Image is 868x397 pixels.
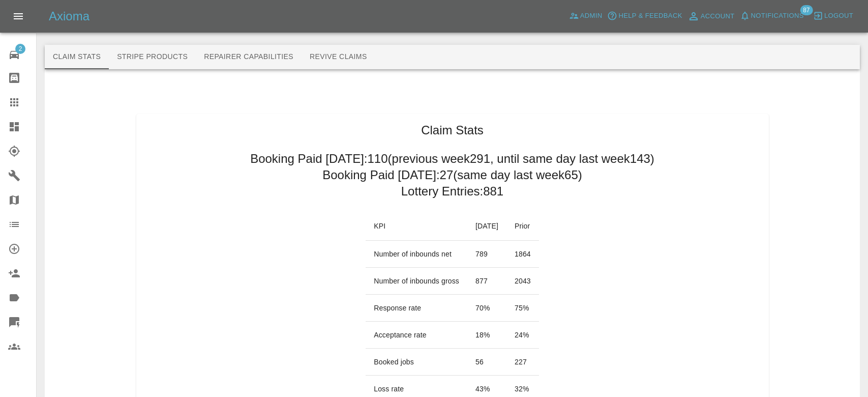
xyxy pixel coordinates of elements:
[618,10,682,22] span: Help & Feedback
[580,10,603,22] span: Admin
[467,241,506,268] td: 789
[467,349,506,376] td: 56
[566,8,605,24] a: Admin
[196,45,302,69] button: Repairer Capabilities
[506,268,539,295] td: 2043
[605,8,684,24] button: Help & Feedback
[421,122,484,138] h1: Claim Stats
[302,45,375,69] button: Revive Claims
[506,241,539,268] td: 1864
[49,8,89,24] h5: Axioma
[366,295,467,322] td: Response rate
[506,212,539,241] th: Prior
[6,4,31,29] button: Open drawer
[751,10,804,22] span: Notifications
[250,151,654,167] h2: Booking Paid [DATE]: 110 (previous week 291 , until same day last week 143 )
[15,44,25,54] span: 2
[467,295,506,322] td: 70 %
[506,322,539,349] td: 24 %
[45,45,109,69] button: Claim Stats
[737,8,806,24] button: Notifications
[109,45,196,69] button: Stripe Products
[824,10,853,22] span: Logout
[467,212,506,241] th: [DATE]
[506,349,539,376] td: 227
[366,322,467,349] td: Acceptance rate
[811,8,856,24] button: Logout
[366,349,467,376] td: Booked jobs
[366,241,467,268] td: Number of inbounds net
[800,5,813,15] span: 87
[467,268,506,295] td: 877
[366,212,467,241] th: KPI
[322,167,582,183] h2: Booking Paid [DATE]: 27 (same day last week 65 )
[506,295,539,322] td: 75 %
[467,322,506,349] td: 18 %
[685,8,737,24] a: Account
[701,11,735,22] span: Account
[366,268,467,295] td: Number of inbounds gross
[401,183,503,200] h2: Lottery Entries: 881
